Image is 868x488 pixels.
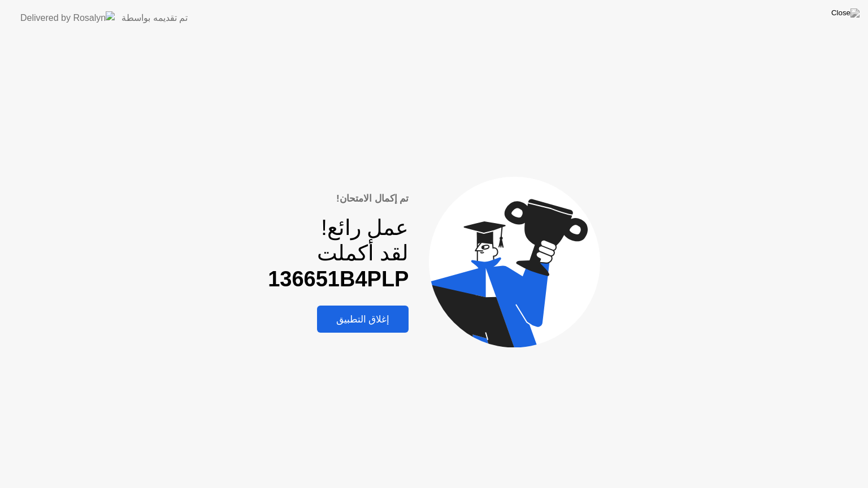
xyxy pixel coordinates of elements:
img: Delivered by Rosalyn [20,11,115,24]
div: تم تقديمه بواسطة [121,11,188,25]
b: 136651B4PLP [268,267,409,291]
div: إغلاق التطبيق [320,313,406,325]
button: إغلاق التطبيق [317,306,409,333]
img: Close [831,8,860,18]
div: تم إكمال الامتحان! [268,191,409,206]
div: عمل رائع! لقد أكملت [268,215,409,293]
